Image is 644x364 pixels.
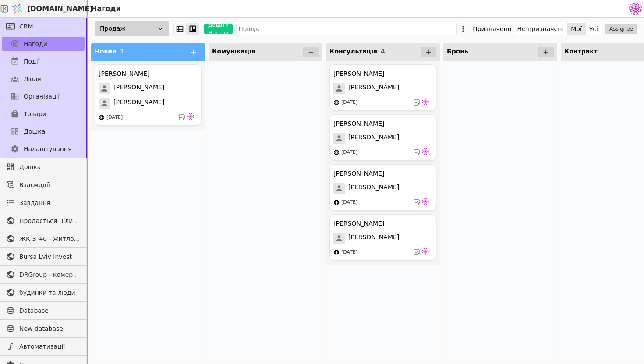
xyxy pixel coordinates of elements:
input: Пошук [236,23,457,35]
img: facebook.svg [333,249,340,255]
button: Додати Нагоду [204,24,233,34]
span: Новий [95,48,117,55]
button: Усі [586,23,602,35]
span: Нагоди [24,39,47,49]
img: online-store.svg [99,114,105,120]
a: Люди [2,72,85,86]
img: de [422,198,429,205]
span: ЖК З_40 - житлова та комерційна нерухомість класу Преміум [19,234,80,244]
div: [PERSON_NAME] [333,69,384,78]
img: Logo [11,0,24,17]
span: [PERSON_NAME] [348,133,399,144]
span: Люди [24,74,42,84]
a: New database [2,322,85,336]
div: [PERSON_NAME][PERSON_NAME][DATE]de [329,214,436,261]
a: Додати Нагоду [199,24,233,34]
span: 4 [381,48,385,55]
img: de [422,98,429,105]
span: [PERSON_NAME] [348,83,399,94]
span: Bursa Lviv Invest [19,252,80,262]
img: facebook.svg [333,199,340,205]
a: CRM [2,19,85,33]
div: Призначено [473,23,511,35]
span: [DOMAIN_NAME] [27,4,93,14]
span: Завдання [19,198,50,208]
span: Продається цілий будинок [PERSON_NAME] нерухомість [19,216,80,226]
div: [DATE] [341,99,357,106]
div: [DATE] [341,199,357,206]
span: New database [19,324,80,333]
span: Автоматизації [19,342,80,351]
span: Контракт [564,48,598,55]
a: [DOMAIN_NAME] [9,0,88,17]
img: online-store.svg [333,149,340,155]
span: [PERSON_NAME] [348,183,399,194]
a: DRGroup - комерційна нерухоомість [2,268,85,282]
a: Завдання [2,196,85,210]
span: Бронь [447,48,468,55]
span: Події [24,57,40,66]
span: DRGroup - комерційна нерухоомість [19,270,80,279]
div: [PERSON_NAME] [333,219,384,228]
button: Не призначені [513,23,567,35]
span: [PERSON_NAME] [113,83,164,94]
div: [PERSON_NAME][PERSON_NAME][DATE]de [329,114,436,161]
span: Дошка [24,127,45,136]
span: Організації [24,92,60,101]
a: Нагоди [2,37,85,51]
div: [DATE] [341,249,357,256]
img: 137b5da8a4f5046b86490006a8dec47a [629,2,642,15]
div: [PERSON_NAME][PERSON_NAME][DATE]de [329,164,436,211]
span: будинки та люди [19,288,80,297]
a: Продається цілий будинок [PERSON_NAME] нерухомість [2,214,85,228]
span: CRM [19,22,33,31]
div: [DATE] [341,149,357,156]
a: Дошка [2,124,85,138]
button: Assignee [605,24,637,34]
a: Автоматизації [2,339,85,353]
span: Комунікація [212,48,255,55]
div: Продаж [95,21,169,36]
img: online-store.svg [333,99,340,106]
a: Дошка [2,160,85,174]
a: Події [2,54,85,68]
span: Взаємодії [19,180,80,190]
span: Товари [24,110,46,119]
div: [PERSON_NAME] [333,169,384,178]
span: [PERSON_NAME] [113,98,164,109]
h2: Нагоди [88,4,121,14]
span: Консультація [329,48,377,55]
span: Database [19,306,80,315]
a: Організації [2,89,85,103]
a: Товари [2,107,85,121]
img: de [422,248,429,255]
img: de [422,148,429,155]
span: [PERSON_NAME] [348,233,399,244]
div: [PERSON_NAME][PERSON_NAME][PERSON_NAME][DATE]de [95,64,202,126]
span: Налаштування [24,145,71,154]
a: Налаштування [2,142,85,156]
a: Bursa Lviv Invest [2,250,85,264]
img: de [187,113,194,120]
button: Мої [567,23,586,35]
div: [DATE] [106,114,123,121]
span: Дошка [19,163,80,172]
a: Database [2,304,85,318]
a: будинки та люди [2,286,85,300]
div: [PERSON_NAME] [99,69,149,78]
div: [PERSON_NAME] [333,119,384,128]
div: [PERSON_NAME][PERSON_NAME][DATE]de [329,64,436,111]
span: 1 [120,48,124,55]
a: Взаємодії [2,178,85,192]
a: ЖК З_40 - житлова та комерційна нерухомість класу Преміум [2,232,85,246]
